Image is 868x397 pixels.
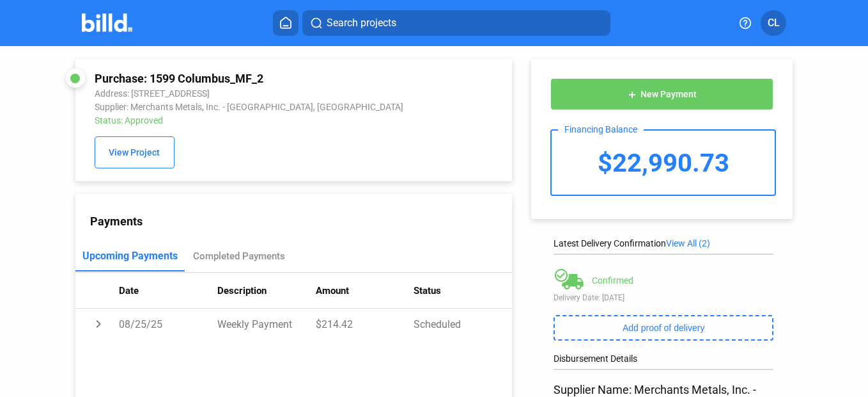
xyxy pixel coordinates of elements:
[193,250,285,262] div: Completed Payments
[82,250,178,262] div: Upcoming Payments
[414,273,512,309] th: Status
[627,90,637,100] mat-icon: add
[119,273,217,309] th: Date
[119,309,217,339] td: 08/25/25
[554,293,773,302] div: Delivery Date: [DATE]
[414,309,512,339] td: Scheduled
[550,78,773,110] button: New Payment
[554,238,773,248] div: Latest Delivery Confirmation
[95,88,414,99] div: Address: [STREET_ADDRESS]
[217,273,316,309] th: Description
[327,15,396,31] span: Search projects
[217,309,316,339] td: Weekly Payment
[95,102,414,112] div: Supplier: Merchants Metals, Inc. - [GEOGRAPHIC_DATA], [GEOGRAPHIC_DATA]
[109,148,160,158] span: View Project
[768,15,780,31] span: CL
[554,353,773,364] div: Disbursement Details
[640,90,697,100] span: New Payment
[95,115,414,126] div: Status: Approved
[302,10,610,36] button: Search projects
[82,13,132,32] img: Billd Company Logo
[592,275,633,286] div: Confirmed
[623,323,704,333] span: Add proof of delivery
[316,309,414,339] td: $214.42
[90,215,512,228] div: Payments
[316,273,414,309] th: Amount
[554,315,773,341] button: Add proof of delivery
[666,238,710,248] span: View All (2)
[558,124,644,134] div: Financing Balance
[95,136,174,168] button: View Project
[552,131,775,195] div: $22,990.73
[761,10,786,36] button: CL
[95,72,414,85] div: Purchase: 1599 Columbus_MF_2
